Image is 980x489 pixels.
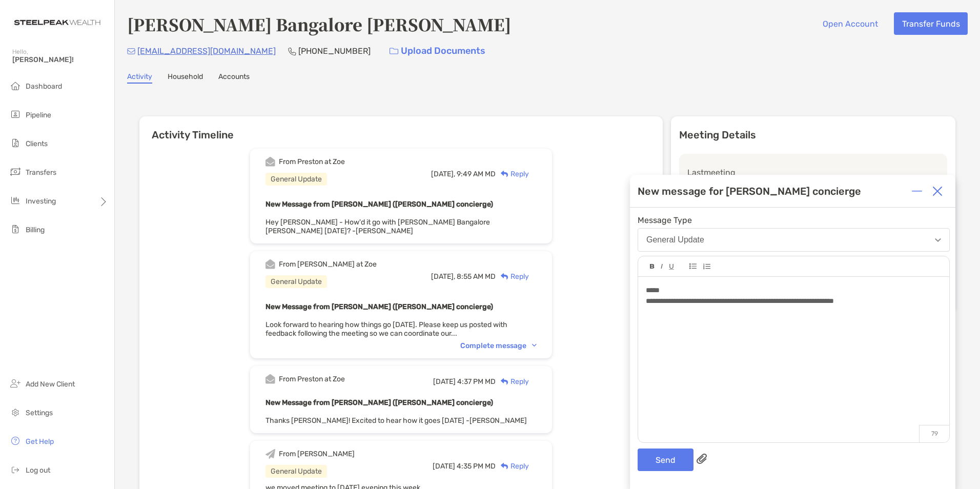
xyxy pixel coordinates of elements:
img: Reply icon [501,171,508,177]
img: Reply icon [501,463,508,470]
img: Event icon [266,157,275,167]
img: get-help icon [9,435,22,447]
img: Event icon [266,449,275,459]
div: General Update [266,465,327,478]
p: Meeting Details [679,129,947,141]
img: Reply icon [501,378,508,385]
span: Clients [26,139,48,148]
span: Thanks [PERSON_NAME]! Excited to hear how it goes [DATE] -[PERSON_NAME] [266,416,527,425]
b: New Message from [PERSON_NAME] ([PERSON_NAME] concierge) [266,302,493,311]
span: [DATE], [431,170,455,178]
img: button icon [390,48,398,55]
img: Editor control icon [689,263,697,269]
div: From [PERSON_NAME] at Zoe [279,260,377,269]
div: Reply [496,271,529,282]
img: Editor control icon [669,264,674,270]
img: Phone Icon [288,47,296,55]
div: Reply [496,376,529,387]
span: Settings [26,409,53,417]
div: General Update [646,235,704,244]
img: paperclip attachments [697,454,707,464]
div: Reply [496,461,529,472]
img: logout icon [9,463,22,476]
button: Transfer Funds [894,12,968,35]
a: Activity [127,72,152,84]
img: Event icon [266,259,275,269]
span: 4:35 PM MD [457,462,496,471]
a: Accounts [218,72,250,84]
span: [DATE], [431,272,455,281]
div: From Preston at Zoe [279,375,345,383]
span: Add New Client [26,380,75,389]
p: [EMAIL_ADDRESS][DOMAIN_NAME] [137,45,276,57]
img: Reply icon [501,273,508,280]
button: Open Account [814,12,886,35]
img: Zoe Logo [12,4,102,41]
img: Expand or collapse [912,186,922,196]
span: Investing [26,197,56,206]
span: 9:49 AM MD [457,170,496,178]
h6: Activity Timeline [139,116,663,141]
img: Editor control icon [661,264,663,269]
span: Message Type [638,215,950,225]
a: Upload Documents [383,40,492,62]
span: Hey [PERSON_NAME] - How'd it go with [PERSON_NAME] Bangalore [PERSON_NAME] [DATE]? -[PERSON_NAME] [266,218,490,235]
img: dashboard icon [9,79,22,92]
h4: [PERSON_NAME] Bangalore [PERSON_NAME] [127,12,511,36]
img: Editor control icon [650,264,655,269]
span: Transfers [26,168,56,177]
img: clients icon [9,137,22,149]
div: Complete message [460,341,537,350]
a: Household [168,72,203,84]
img: billing icon [9,223,22,235]
div: General Update [266,173,327,186]
img: settings icon [9,406,22,418]
div: Reply [496,169,529,179]
img: investing icon [9,194,22,207]
span: 8:55 AM MD [457,272,496,281]
span: Look forward to hearing how things go [DATE]. Please keep us posted with feedback following the m... [266,320,507,338]
div: From Preston at Zoe [279,157,345,166]
span: Log out [26,466,50,475]
button: Send [638,449,693,471]
img: Open dropdown arrow [935,238,941,242]
span: Pipeline [26,111,51,119]
span: [DATE] [433,462,455,471]
img: Email Icon [127,48,135,54]
img: add_new_client icon [9,377,22,390]
span: [PERSON_NAME]! [12,55,108,64]
span: Dashboard [26,82,62,91]
div: General Update [266,275,327,288]
p: [PHONE_NUMBER] [298,45,371,57]
div: From [PERSON_NAME] [279,450,355,458]
img: transfers icon [9,166,22,178]
img: Chevron icon [532,344,537,347]
p: Last meeting [687,166,939,179]
div: New message for [PERSON_NAME] concierge [638,185,861,197]
img: Close [932,186,943,196]
b: New Message from [PERSON_NAME] ([PERSON_NAME] concierge) [266,200,493,209]
span: 4:37 PM MD [457,377,496,386]
b: New Message from [PERSON_NAME] ([PERSON_NAME] concierge) [266,398,493,407]
img: Event icon [266,374,275,384]
span: Billing [26,226,45,234]
span: Get Help [26,437,54,446]
span: [DATE] [433,377,456,386]
p: 79 [919,425,949,442]
button: General Update [638,228,950,252]
img: pipeline icon [9,108,22,120]
img: Editor control icon [703,263,710,270]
